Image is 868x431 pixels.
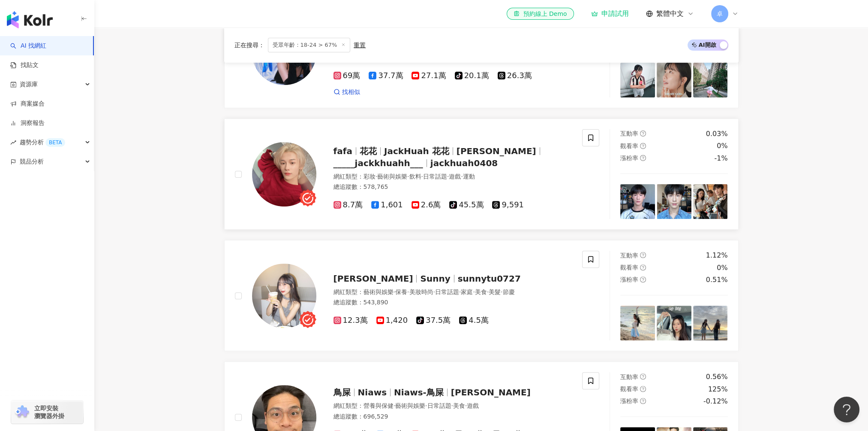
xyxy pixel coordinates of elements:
iframe: Help Scout Beacon - Open [834,397,859,422]
div: 總追蹤數 ： 578,765 [333,183,572,191]
div: -1% [714,154,727,163]
img: KOL Avatar [252,264,316,328]
span: 8.7萬 [333,200,363,209]
span: 藝術與娛樂 [363,288,393,295]
span: · [473,288,475,295]
span: fafa [333,146,352,156]
span: 69萬 [333,71,360,80]
span: 45.5萬 [449,200,484,209]
a: searchAI 找網紅 [10,42,46,50]
img: post-image [693,306,728,340]
span: question-circle [640,398,646,404]
div: 網紅類型 ： [333,402,572,410]
span: question-circle [640,252,646,258]
span: [PERSON_NAME] [457,146,536,156]
span: 互動率 [620,130,638,137]
div: 125% [708,385,728,394]
span: 2.6萬 [411,200,441,209]
div: 預約線上 Demo [514,9,567,18]
span: Sunny [420,273,450,284]
div: 0% [717,141,727,151]
div: 0.51% [706,275,728,285]
img: logo [7,11,53,28]
span: [PERSON_NAME] [333,273,413,284]
div: 總追蹤數 ： 543,890 [333,298,572,307]
span: JackHuah 花花 [384,146,449,156]
a: KOL Avatarfafa花花JackHuah 花花[PERSON_NAME]_____jackkhuahh___jackhuah0408網紅類型：彩妝·藝術與娛樂·飲料·日常話題·遊戲·運動... [224,118,739,230]
img: post-image [657,306,691,340]
span: 20.1萬 [455,71,489,80]
span: 遊戲 [449,173,461,180]
img: post-image [693,63,728,97]
span: 營養與保健 [363,402,393,409]
span: 日常話題 [435,288,459,295]
span: · [465,402,467,409]
img: post-image [657,63,691,97]
span: question-circle [640,386,646,392]
span: 趨勢分析 [20,133,65,152]
span: · [461,173,463,180]
span: · [393,288,395,295]
span: 立即安裝 瀏覽器外掛 [34,404,64,420]
span: 日常話題 [423,173,447,180]
span: question-circle [640,143,646,149]
span: 家庭 [461,288,473,295]
img: post-image [693,184,728,219]
span: 美食 [475,288,487,295]
span: 9,591 [492,200,524,209]
span: 彩妝 [363,173,375,180]
a: chrome extension立即安裝 瀏覽器外掛 [11,401,83,424]
span: 1,601 [371,200,403,209]
span: Niaws [358,387,387,398]
a: 找相似 [333,88,360,97]
span: 卓 [717,9,723,18]
span: · [407,288,409,295]
div: 網紅類型 ： [333,288,572,297]
a: 商案媒合 [10,100,45,108]
span: 觀看率 [620,264,638,271]
span: · [393,402,395,409]
span: 互動率 [620,373,638,380]
div: 0% [717,263,727,273]
span: 美食 [453,402,465,409]
a: 預約線上 Demo [507,8,574,20]
a: 洞察報告 [10,119,45,127]
span: · [433,288,435,295]
span: 觀看率 [620,143,638,149]
span: 受眾年齡：18-24 > 67% [268,38,351,52]
span: rise [10,140,16,146]
span: 美髮 [489,288,501,295]
span: · [407,173,409,180]
span: 美妝時尚 [409,288,433,295]
span: 觀看率 [620,385,638,392]
a: 找貼文 [10,61,39,70]
span: · [447,173,449,180]
span: 找相似 [342,88,360,97]
span: sunnytu0727 [458,273,521,284]
span: 遊戲 [467,402,479,409]
span: _____jackkhuahh___ [333,158,423,168]
span: 保養 [395,288,407,295]
img: post-image [620,184,655,219]
span: 漲粉率 [620,276,638,283]
div: 0.03% [706,129,728,139]
span: 漲粉率 [620,398,638,404]
img: post-image [620,306,655,340]
span: question-circle [640,264,646,270]
img: KOL Avatar [252,142,316,206]
span: 繁體中文 [656,9,684,18]
span: · [451,402,453,409]
span: 花花 [360,146,377,156]
span: · [487,288,489,295]
div: BETA [45,138,65,147]
span: · [375,173,377,180]
div: 總追蹤數 ： 696,529 [333,413,572,421]
span: 正在搜尋 ： [234,42,264,49]
span: 漲粉率 [620,155,638,161]
span: · [501,288,502,295]
span: 互動率 [620,252,638,259]
span: 日常話題 [427,402,451,409]
div: -0.12% [703,397,728,406]
span: Niaws-鳥屎 [394,387,444,398]
span: question-circle [640,373,646,379]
